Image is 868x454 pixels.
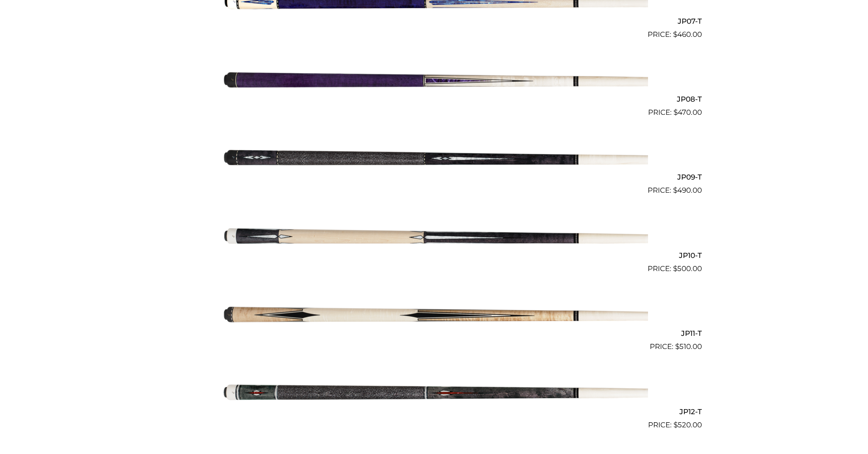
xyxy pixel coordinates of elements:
[220,44,648,115] img: JP08-T
[166,247,702,263] h2: JP10-T
[673,186,702,194] bdi: 490.00
[166,169,702,185] h2: JP09-T
[166,326,702,341] h2: JP11-T
[166,404,702,419] h2: JP12-T
[673,421,678,429] span: $
[166,278,702,352] a: JP11-T $510.00
[166,356,702,430] a: JP12-T $520.00
[166,44,702,118] a: JP08-T $470.00
[220,278,648,349] img: JP11-T
[220,356,648,427] img: JP12-T
[166,199,702,274] a: JP10-T $500.00
[673,30,702,39] bdi: 460.00
[220,199,648,271] img: JP10-T
[220,122,648,193] img: JP09-T
[673,264,677,273] span: $
[673,108,678,116] span: $
[673,421,702,429] bdi: 520.00
[166,91,702,107] h2: JP08-T
[675,342,679,351] span: $
[673,108,702,116] bdi: 470.00
[673,30,677,39] span: $
[675,342,702,351] bdi: 510.00
[673,264,702,273] bdi: 500.00
[166,13,702,29] h2: JP07-T
[166,122,702,196] a: JP09-T $490.00
[673,186,677,194] span: $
